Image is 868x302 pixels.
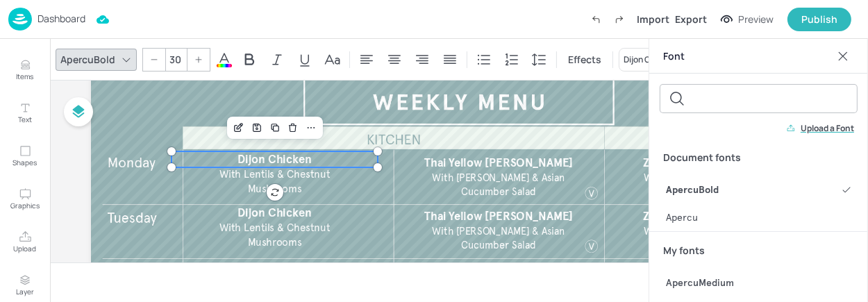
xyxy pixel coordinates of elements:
[643,156,780,169] span: Zaatar Roasted Aubergine
[787,8,851,31] button: Publish
[644,225,779,251] span: With [PERSON_NAME] & Tahini Dressing
[424,156,573,169] span: Thai Yellow [PERSON_NAME]
[801,124,854,133] p: Upload a Font
[649,139,868,176] div: Document fonts
[248,119,266,137] div: Save Layout
[8,8,32,31] img: logo-86c26b7e.jpg
[584,8,608,31] label: Undo (Ctrl + Z)
[666,183,719,197] span: ApercuBold
[424,209,573,223] span: Thai Yellow [PERSON_NAME]
[237,152,312,166] span: Dijon Chicken
[565,52,604,67] span: Effects
[738,12,774,27] div: Preview
[230,119,248,137] div: Edit Item
[37,14,85,24] p: Dashboard
[237,205,312,219] span: Dijon Chicken
[266,119,284,137] div: Duplicate
[624,53,676,66] div: Dijon Chicken
[666,276,734,290] span: ApercuMedium
[663,40,832,73] p: Font
[637,12,669,26] div: Import
[649,231,868,269] div: My fonts
[219,221,331,249] span: With Lentils & Chestnut Mushrooms
[284,119,302,137] div: Delete
[432,172,565,199] span: With [PERSON_NAME] & Asian Cucumber Salad
[675,12,707,26] div: Export
[801,12,837,27] div: Publish
[58,49,118,69] div: ApercuBold
[644,172,779,199] span: With [PERSON_NAME] & Tahini Dressing
[432,225,565,251] span: With [PERSON_NAME] & Asian Cucumber Salad
[712,9,782,30] button: Preview
[219,168,331,196] span: With Lentils & Chestnut Mushrooms
[666,210,698,225] span: Apercu
[608,8,631,31] label: Redo (Ctrl + Y)
[643,209,780,223] span: Zaatar Roasted Aubergine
